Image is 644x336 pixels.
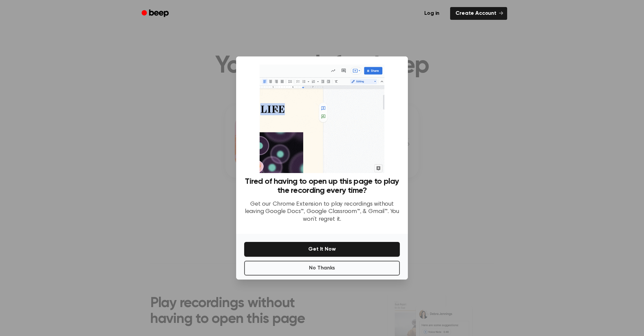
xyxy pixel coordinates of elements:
a: Beep [137,7,175,20]
button: Get It Now [244,242,400,257]
a: Log in [418,6,446,21]
p: Get our Chrome Extension to play recordings without leaving Google Docs™, Google Classroom™, & Gm... [244,201,400,223]
img: Beep extension in action [260,65,384,173]
button: No Thanks [244,261,400,276]
a: Create Account [450,7,507,20]
h3: Tired of having to open up this page to play the recording every time? [244,177,400,195]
